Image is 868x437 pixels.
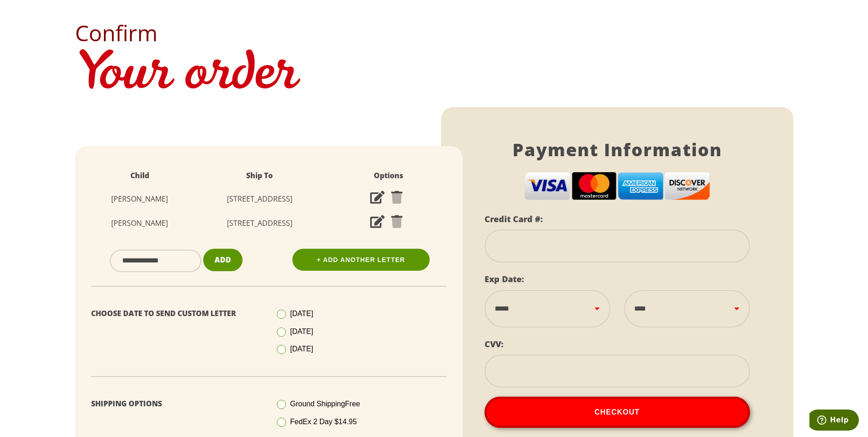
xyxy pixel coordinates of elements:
[290,345,313,353] span: [DATE]
[324,164,453,187] th: Options
[75,22,793,44] h2: Confirm
[290,310,313,317] span: [DATE]
[203,249,243,271] button: Add
[290,328,313,335] span: [DATE]
[84,211,195,235] td: [PERSON_NAME]
[75,44,793,107] h1: Your order
[292,249,430,271] a: + Add Another Letter
[485,139,750,160] h1: Payment Information
[485,339,503,350] label: CVV:
[485,273,524,284] label: Exp Date:
[215,255,231,265] span: Add
[290,400,360,408] span: Ground Shipping
[485,213,543,224] label: Credit Card #:
[345,400,360,408] span: Free
[195,211,324,235] td: [STREET_ADDRESS]
[84,164,195,187] th: Child
[195,164,324,187] th: Ship To
[809,410,859,432] iframe: Opens a widget where you can find more information
[91,397,262,410] p: Shipping Options
[485,397,750,428] button: Checkout
[195,187,324,211] td: [STREET_ADDRESS]
[290,418,357,426] span: FedEx 2 Day $14.95
[84,187,195,211] td: [PERSON_NAME]
[524,172,710,201] img: cc-logos.png
[91,307,262,320] p: Choose Date To Send Custom Letter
